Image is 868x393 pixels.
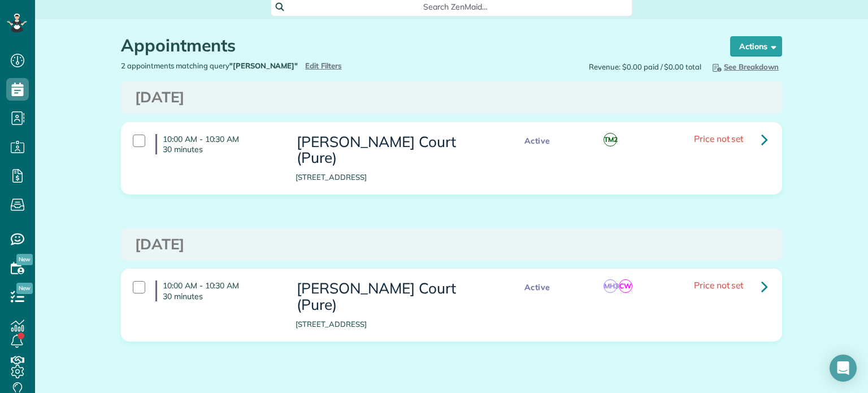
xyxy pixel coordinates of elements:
[135,89,768,106] h3: [DATE]
[16,283,33,294] span: New
[296,134,496,166] h3: [PERSON_NAME] Court (Pure)
[730,36,782,57] button: Actions
[519,134,556,148] span: Active
[135,236,768,253] h3: [DATE]
[16,254,33,265] span: New
[229,61,298,70] strong: "[PERSON_NAME]"
[830,355,857,382] div: Open Intercom Messenger
[519,280,556,295] span: Active
[296,319,496,330] p: [STREET_ADDRESS]
[163,144,279,154] p: 30 minutes
[604,279,617,293] span: MH3
[305,61,342,70] a: Edit Filters
[296,280,496,313] h3: [PERSON_NAME] Court (Pure)
[163,291,279,301] p: 30 minutes
[155,280,279,301] h4: 10:00 AM - 10:30 AM
[155,134,279,154] h4: 10:00 AM - 10:30 AM
[121,36,709,55] h1: Appointments
[710,62,779,71] span: See Breakdown
[694,279,744,291] span: Price not set
[296,172,496,183] p: [STREET_ADDRESS]
[694,133,744,144] span: Price not set
[619,279,632,293] span: CW
[112,61,452,71] div: 2 appointments matching query
[589,62,701,72] span: Revenue: $0.00 paid / $0.00 total
[707,61,782,73] button: See Breakdown
[604,133,617,146] span: TM2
